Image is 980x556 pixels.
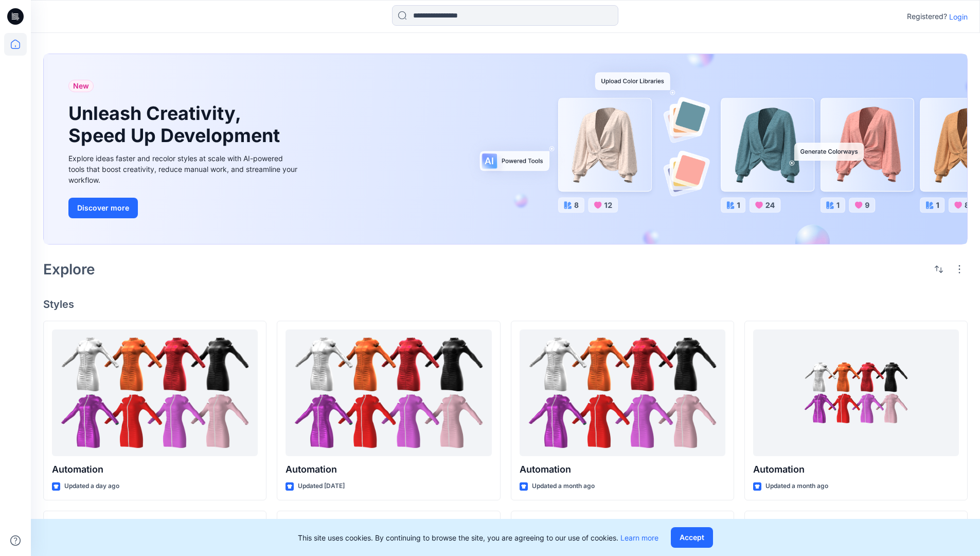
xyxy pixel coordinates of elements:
[765,481,828,492] p: Updated a month ago
[620,533,658,542] a: Learn more
[64,481,119,492] p: Updated a day ago
[949,11,968,22] p: Login
[286,462,491,477] p: Automation
[520,462,725,477] p: Automation
[298,481,345,492] p: Updated [DATE]
[73,80,89,92] span: New
[68,102,284,147] h1: Unleash Creativity, Speed Up Development
[753,462,959,477] p: Automation
[671,527,713,548] button: Accept
[520,329,725,457] a: Automation
[907,10,947,23] p: Registered?
[43,261,95,277] h2: Explore
[43,298,968,310] h4: Styles
[68,198,138,218] button: Discover more
[286,329,491,457] a: Automation
[298,532,658,543] p: This site uses cookies. By continuing to browse the site, you are agreeing to our use of cookies.
[52,329,258,457] a: Automation
[753,329,959,457] a: Automation
[68,198,300,218] a: Discover more
[52,462,258,477] p: Automation
[68,153,300,185] div: Explore ideas faster and recolor styles at scale with AI-powered tools that boost creativity, red...
[532,481,595,492] p: Updated a month ago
